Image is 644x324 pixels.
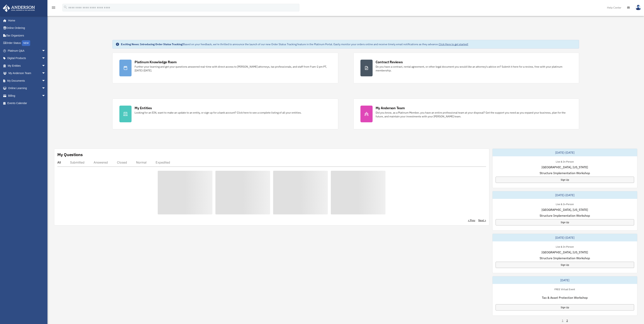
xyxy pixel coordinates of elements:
[70,160,84,164] div: Submitted
[496,219,634,225] a: Sign Up
[3,92,51,100] a: Billingarrow_drop_down
[468,218,475,222] a: < Prev
[42,47,49,55] span: arrow_drop_down
[376,65,572,72] div: Do you have a contract, rental agreement, or other legal document you would like an attorney's ad...
[42,85,49,92] span: arrow_drop_down
[353,53,579,83] a: Contract Reviews Do you have a contract, rental agreement, or other legal document you would like...
[42,70,49,77] span: arrow_drop_down
[3,62,51,70] a: My Entitiesarrow_drop_down
[94,160,108,164] div: Answered
[156,160,170,164] div: Expedited
[540,256,590,260] span: Structure Implementation Workshop
[496,304,634,311] a: Sign Up
[135,111,302,115] div: Looking for an EIN, want to make an update to an entity, or sign up for a bank account? Click her...
[542,165,588,169] span: [GEOGRAPHIC_DATA], [US_STATE]
[376,111,572,118] div: Did you know, as a Platinum Member, you have an entire professional team at your disposal? Get th...
[493,276,637,284] div: [DATE]
[3,77,51,85] a: My Documentsarrow_drop_down
[553,244,577,248] div: Live & In-Person
[117,160,127,164] div: Closed
[540,171,590,175] span: Structure Implementation Workshop
[353,99,579,129] a: My Anderson Team Did you know, as a Platinum Member, you have an entire professional team at your...
[121,43,183,46] strong: Exciting News: Introducing Order Status Tracking!
[136,160,147,164] div: Normal
[3,100,51,107] a: Events Calendar
[493,149,637,156] div: [DATE]-[DATE]
[42,55,49,62] span: arrow_drop_down
[22,40,30,46] div: NEW
[542,295,588,300] span: Tax & Asset Protection Workshop
[540,213,590,218] span: Structure Implementation Workshop
[57,152,83,157] div: My Questions
[493,191,637,199] div: [DATE]-[DATE]
[3,32,51,39] a: Tax Organizers
[553,202,577,206] div: Live & In-Person
[635,5,641,10] img: User Pic
[553,159,577,163] div: Live & In-Person
[42,62,49,70] span: arrow_drop_down
[376,60,403,64] div: Contract Reviews
[493,234,637,241] div: [DATE]-[DATE]
[566,319,568,322] a: 2
[3,17,49,24] a: Home
[135,60,177,64] div: Platinum Knowledge Room
[3,24,51,32] a: Online Ordering
[496,177,634,183] a: Sign Up
[51,5,56,10] i: menu
[542,207,588,212] span: [GEOGRAPHIC_DATA], [US_STATE]
[51,7,56,10] a: menu
[3,85,51,92] a: Online Learningarrow_drop_down
[496,262,634,268] a: Sign Up
[135,65,331,72] div: Further your learning and get your questions answered real-time with direct access to [PERSON_NAM...
[57,160,61,164] div: All
[542,250,588,254] span: [GEOGRAPHIC_DATA], [US_STATE]
[135,106,152,110] div: My Entities
[439,43,468,46] a: Click Here to get started!
[3,70,51,77] a: My Anderson Teamarrow_drop_down
[376,106,405,110] div: My Anderson Team
[121,42,468,46] div: Based on your feedback, we're thrilled to announce the launch of our new Order Status Tracking fe...
[3,55,51,62] a: Digital Productsarrow_drop_down
[42,92,49,100] span: arrow_drop_down
[63,5,68,9] i: search
[3,39,51,47] a: Order StatusNEW
[112,53,338,83] a: Platinum Knowledge Room Further your learning and get your questions answered real-time with dire...
[478,218,486,222] a: Next >
[42,77,49,85] span: arrow_drop_down
[112,99,338,129] a: My Entities Looking for an EIN, want to make an update to an entity, or sign up for a bank accoun...
[2,5,36,12] img: Anderson Advisors Platinum Portal
[3,47,51,55] a: Platinum Q&Aarrow_drop_down
[551,287,578,291] div: FREE Virtual Event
